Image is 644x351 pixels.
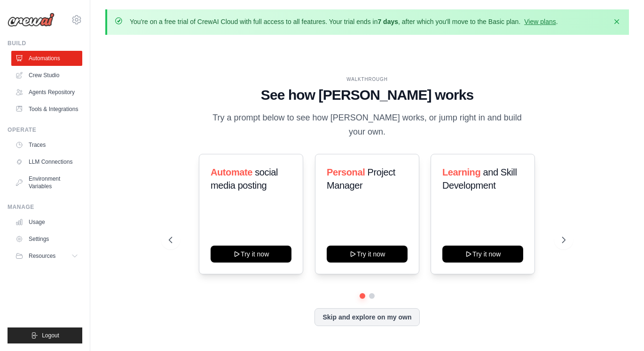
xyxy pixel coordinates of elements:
span: Personal [327,167,365,177]
a: Settings [11,231,82,247]
div: Manage [8,203,82,211]
strong: 7 days [377,18,398,25]
button: Try it now [211,246,291,263]
span: Resources [29,252,55,260]
button: Try it now [442,246,523,263]
img: Logo [8,13,55,27]
p: You're on a free trial of CrewAI Cloud with full access to all features. Your trial ends in , aft... [130,17,558,26]
a: Automations [11,51,82,66]
a: LLM Connections [11,154,82,169]
span: social media posting [211,167,278,191]
a: View plans [524,18,556,25]
p: Try a prompt below to see how [PERSON_NAME] works, or jump right in and build your own. [209,111,525,139]
a: Tools & Integrations [11,102,82,117]
button: Resources [11,248,82,263]
button: Logout [8,327,82,343]
span: Automate [211,167,252,177]
button: Try it now [327,246,408,263]
span: Logout [42,332,59,339]
div: Operate [8,126,82,134]
a: Agents Repository [11,85,82,100]
div: WALKTHROUGH [169,76,565,83]
span: and Skill Development [442,167,517,191]
span: Learning [442,167,480,177]
span: Project Manager [327,167,395,191]
button: Skip and explore on my own [314,308,419,326]
a: Environment Variables [11,171,82,194]
a: Crew Studio [11,68,82,83]
h1: See how [PERSON_NAME] works [169,87,565,104]
a: Traces [11,137,82,152]
div: Build [8,40,82,47]
a: Usage [11,215,82,230]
